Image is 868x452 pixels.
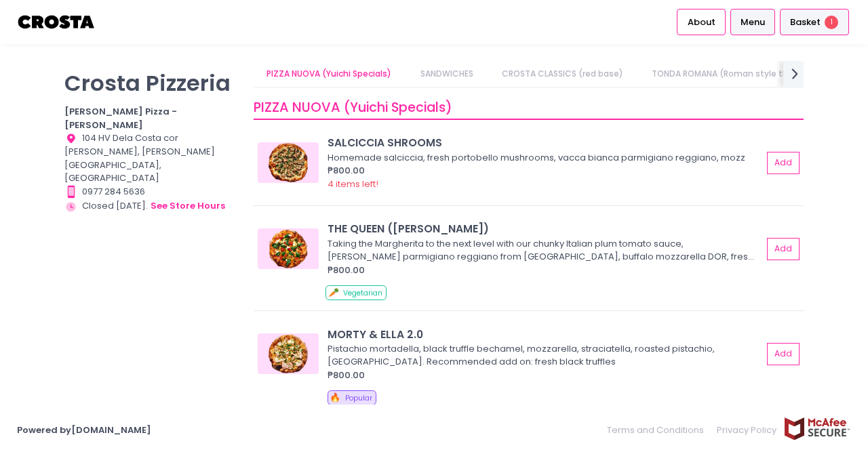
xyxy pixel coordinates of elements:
div: ₱800.00 [328,164,762,178]
span: 🔥 [330,391,340,404]
div: SALCICCIA SHROOMS [328,135,762,150]
p: Crosta Pizzeria [64,70,237,96]
button: see store hours [150,199,226,213]
a: TONDA ROMANA (Roman style thin crust) [639,61,837,87]
span: 4 items left! [328,178,378,190]
a: SANDWICHES [407,61,486,87]
button: Add [767,238,800,260]
div: ₱800.00 [328,369,762,382]
a: Menu [730,9,776,35]
img: THE QUEEN (Margherita) [258,228,319,269]
span: PIZZA NUOVA (Yuichi Specials) [254,98,452,117]
div: Homemade salciccia, fresh portobello mushrooms, vacca bianca parmigiano reggiano, mozz [328,151,758,165]
img: MORTY & ELLA 2.0 [258,333,319,374]
img: mcafee-secure [783,417,851,440]
a: CROSTA CLASSICS (red base) [488,61,636,87]
span: Popular [345,393,372,403]
a: About [677,9,726,35]
a: Terms and Conditions [607,417,711,443]
div: MORTY & ELLA 2.0 [328,327,762,342]
span: 🥕 [328,286,339,299]
img: SALCICCIA SHROOMS [258,142,319,183]
div: Pistachio mortadella, black truffle bechamel, mozzarella, straciatella, roasted pistachio, [GEOGR... [328,342,758,369]
a: Privacy Policy [711,417,784,443]
div: Taking the Margherita to the next level with our chunky Italian plum tomato sauce, [PERSON_NAME] ... [328,237,758,264]
span: Vegetarian [343,288,382,298]
button: Add [767,152,800,174]
div: Closed [DATE]. [64,199,237,213]
div: ₱800.00 [328,264,762,277]
button: Add [767,343,800,365]
a: PIZZA NUOVA (Yuichi Specials) [254,61,405,87]
div: THE QUEEN ([PERSON_NAME]) [328,221,762,237]
span: About [688,16,715,29]
b: [PERSON_NAME] Pizza - [PERSON_NAME] [64,105,177,131]
img: logo [17,10,96,34]
span: Basket [790,16,821,29]
div: 0977 284 5636 [64,185,237,199]
a: Powered by[DOMAIN_NAME] [17,424,151,436]
span: 1 [825,16,838,29]
span: Menu [741,16,765,29]
div: 104 HV Dela Costa cor [PERSON_NAME], [PERSON_NAME][GEOGRAPHIC_DATA], [GEOGRAPHIC_DATA] [64,131,237,185]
